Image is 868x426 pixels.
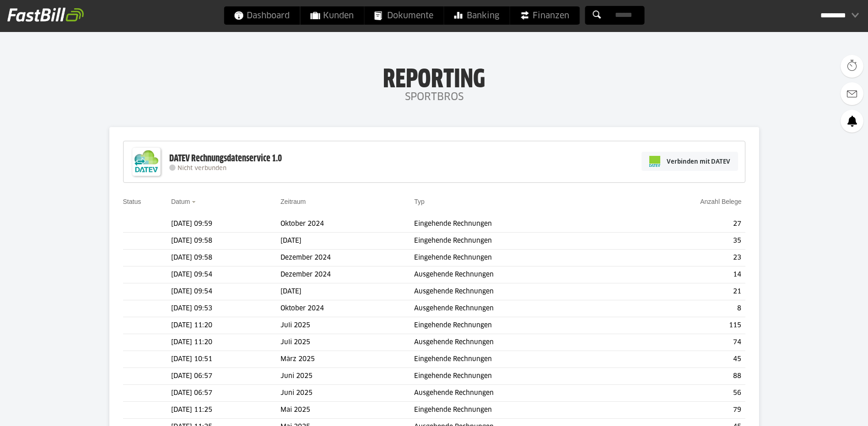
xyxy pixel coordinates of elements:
[178,165,226,171] span: Nicht verbunden
[171,385,280,402] td: [DATE] 06:57
[310,6,354,25] span: Kunden
[171,351,280,368] td: [DATE] 10:51
[444,6,509,25] a: Banking
[280,402,414,419] td: Mai 2025
[280,250,414,266] td: Dezember 2024
[128,144,165,180] img: DATEV-Datenservice Logo
[625,216,745,233] td: 27
[625,385,745,402] td: 56
[192,201,198,203] img: sort_desc.gif
[414,385,625,402] td: Ausgehende Rechnungen
[625,233,745,250] td: 35
[625,250,745,266] td: 23
[625,283,745,300] td: 21
[414,351,625,368] td: Eingehende Rechnungen
[414,266,625,283] td: Ausgehende Rechnungen
[123,198,141,205] a: Status
[171,402,280,419] td: [DATE] 11:25
[625,317,745,334] td: 115
[280,283,414,300] td: [DATE]
[280,300,414,317] td: Oktober 2024
[171,216,280,233] td: [DATE] 09:59
[171,198,190,205] a: Datum
[171,334,280,351] td: [DATE] 11:20
[92,64,776,88] h1: Reporting
[364,6,443,25] a: Dokumente
[625,351,745,368] td: 45
[7,7,84,22] img: fastbill_logo_white.png
[374,6,433,25] span: Dokumente
[300,6,364,25] a: Kunden
[625,368,745,385] td: 88
[649,156,660,167] img: pi-datev-logo-farbig-24.svg
[454,6,499,25] span: Banking
[280,351,414,368] td: März 2025
[169,153,282,165] div: DATEV Rechnungsdatenservice 1.0
[280,266,414,283] td: Dezember 2024
[798,399,859,421] iframe: Öffnet ein Widget, in dem Sie weitere Informationen finden
[625,334,745,351] td: 74
[414,368,625,385] td: Eingehende Rechnungen
[520,6,569,25] span: Finanzen
[171,283,280,300] td: [DATE] 09:54
[280,233,414,250] td: [DATE]
[234,6,290,25] span: Dashboard
[171,250,280,266] td: [DATE] 09:58
[280,216,414,233] td: Oktober 2024
[510,6,579,25] a: Finanzen
[414,233,625,250] td: Eingehende Rechnungen
[700,198,741,205] a: Anzahl Belege
[414,216,625,233] td: Eingehende Rechnungen
[414,250,625,266] td: Eingehende Rechnungen
[414,402,625,419] td: Eingehende Rechnungen
[171,317,280,334] td: [DATE] 11:20
[414,334,625,351] td: Ausgehende Rechnungen
[414,198,425,205] a: Typ
[414,300,625,317] td: Ausgehende Rechnungen
[280,317,414,334] td: Juli 2025
[171,266,280,283] td: [DATE] 09:54
[414,283,625,300] td: Ausgehende Rechnungen
[280,368,414,385] td: Juni 2025
[667,157,730,166] span: Verbinden mit DATEV
[280,198,306,205] a: Zeitraum
[625,266,745,283] td: 14
[171,368,280,385] td: [DATE] 06:57
[280,385,414,402] td: Juni 2025
[625,402,745,419] td: 79
[171,300,280,317] td: [DATE] 09:53
[280,334,414,351] td: Juli 2025
[224,6,300,25] a: Dashboard
[642,152,738,171] a: Verbinden mit DATEV
[171,233,280,250] td: [DATE] 09:58
[414,317,625,334] td: Eingehende Rechnungen
[625,300,745,317] td: 8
